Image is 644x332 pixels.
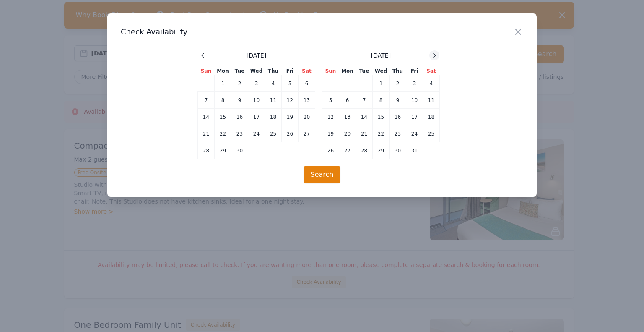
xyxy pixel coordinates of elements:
td: 16 [390,109,406,125]
td: 5 [282,75,299,92]
td: 10 [248,92,265,109]
th: Tue [356,67,373,75]
span: [DATE] [247,51,266,60]
td: 4 [265,75,282,92]
td: 18 [265,109,282,125]
td: 19 [322,125,339,142]
th: Wed [248,67,265,75]
td: 22 [215,125,231,142]
td: 9 [390,92,406,109]
td: 7 [356,92,373,109]
td: 2 [390,75,406,92]
th: Thu [265,67,282,75]
td: 14 [356,109,373,125]
td: 28 [198,142,215,159]
td: 20 [299,109,315,125]
td: 10 [406,92,423,109]
td: 24 [248,125,265,142]
td: 28 [356,142,373,159]
td: 21 [356,125,373,142]
td: 23 [231,125,248,142]
h3: Check Availability [121,27,523,37]
button: Search [304,166,341,183]
td: 4 [423,75,440,92]
td: 8 [373,92,390,109]
td: 3 [406,75,423,92]
td: 19 [282,109,299,125]
td: 13 [339,109,356,125]
td: 15 [373,109,390,125]
td: 16 [231,109,248,125]
td: 17 [248,109,265,125]
td: 12 [322,109,339,125]
th: Sun [198,67,215,75]
td: 2 [231,75,248,92]
td: 8 [215,92,231,109]
th: Sun [322,67,339,75]
td: 13 [299,92,315,109]
td: 12 [282,92,299,109]
td: 20 [339,125,356,142]
td: 6 [299,75,315,92]
th: Tue [231,67,248,75]
th: Thu [390,67,406,75]
td: 21 [198,125,215,142]
span: [DATE] [371,51,391,60]
th: Sat [299,67,315,75]
td: 22 [373,125,390,142]
th: Fri [406,67,423,75]
td: 24 [406,125,423,142]
td: 29 [373,142,390,159]
th: Mon [339,67,356,75]
td: 1 [373,75,390,92]
td: 23 [390,125,406,142]
th: Sat [423,67,440,75]
td: 30 [231,142,248,159]
td: 29 [215,142,231,159]
td: 25 [265,125,282,142]
td: 26 [282,125,299,142]
td: 6 [339,92,356,109]
td: 11 [265,92,282,109]
td: 5 [322,92,339,109]
td: 7 [198,92,215,109]
td: 14 [198,109,215,125]
td: 17 [406,109,423,125]
td: 18 [423,109,440,125]
td: 26 [322,142,339,159]
th: Fri [282,67,299,75]
td: 25 [423,125,440,142]
td: 31 [406,142,423,159]
th: Mon [215,67,231,75]
th: Wed [373,67,390,75]
td: 27 [339,142,356,159]
td: 30 [390,142,406,159]
td: 9 [231,92,248,109]
td: 11 [423,92,440,109]
td: 3 [248,75,265,92]
td: 1 [215,75,231,92]
td: 27 [299,125,315,142]
td: 15 [215,109,231,125]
